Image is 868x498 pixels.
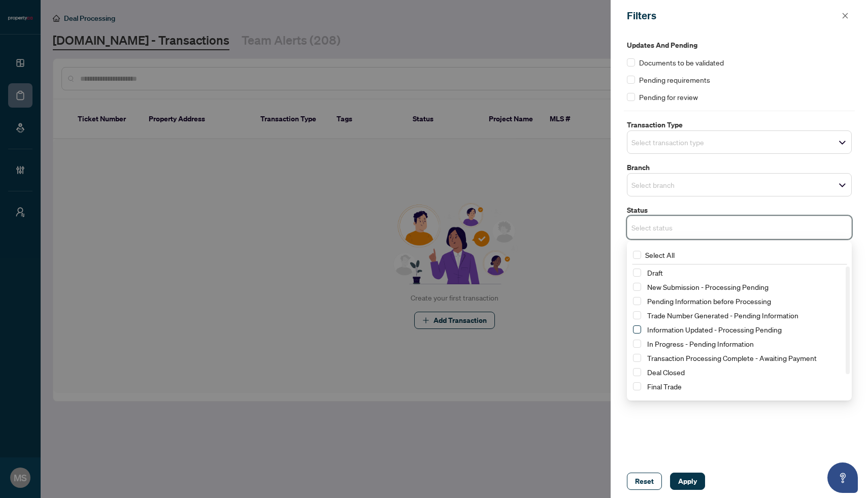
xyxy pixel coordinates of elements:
[627,162,852,173] label: Branch
[647,353,817,362] span: Transaction Processing Complete - Awaiting Payment
[627,119,852,130] label: Transaction Type
[627,205,852,216] label: Status
[647,296,771,306] span: Pending Information before Processing
[627,40,852,51] label: Updates and Pending
[643,267,846,279] span: Draft
[643,295,846,307] span: Pending Information before Processing
[639,91,698,103] span: Pending for review
[643,394,846,407] span: Deal Fell Through - Pending Information
[678,473,697,489] span: Apply
[633,283,641,291] span: Select New Submission - Processing Pending
[643,366,846,378] span: Deal Closed
[647,382,682,391] span: Final Trade
[639,74,710,85] span: Pending requirements
[647,325,782,334] span: Information Updated - Processing Pending
[627,8,839,23] div: Filters
[647,339,754,348] span: In Progress - Pending Information
[633,340,641,348] span: Select In Progress - Pending Information
[643,323,846,336] span: Information Updated - Processing Pending
[633,368,641,376] span: Select Deal Closed
[641,249,679,260] span: Select All
[643,338,846,350] span: In Progress - Pending Information
[647,396,773,405] span: Deal Fell Through - Pending Information
[643,281,846,293] span: New Submission - Processing Pending
[647,282,769,291] span: New Submission - Processing Pending
[635,473,654,489] span: Reset
[647,368,685,377] span: Deal Closed
[827,462,858,493] button: Open asap
[647,268,663,277] span: Draft
[670,473,705,490] button: Apply
[633,382,641,390] span: Select Final Trade
[643,380,846,392] span: Final Trade
[643,352,846,364] span: Transaction Processing Complete - Awaiting Payment
[633,311,641,319] span: Select Trade Number Generated - Pending Information
[643,309,846,321] span: Trade Number Generated - Pending Information
[633,269,641,277] span: Select Draft
[633,297,641,305] span: Select Pending Information before Processing
[627,473,662,490] button: Reset
[633,325,641,334] span: Select Information Updated - Processing Pending
[639,57,724,68] span: Documents to be validated
[647,311,798,320] span: Trade Number Generated - Pending Information
[842,12,849,19] span: close
[633,354,641,362] span: Select Transaction Processing Complete - Awaiting Payment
